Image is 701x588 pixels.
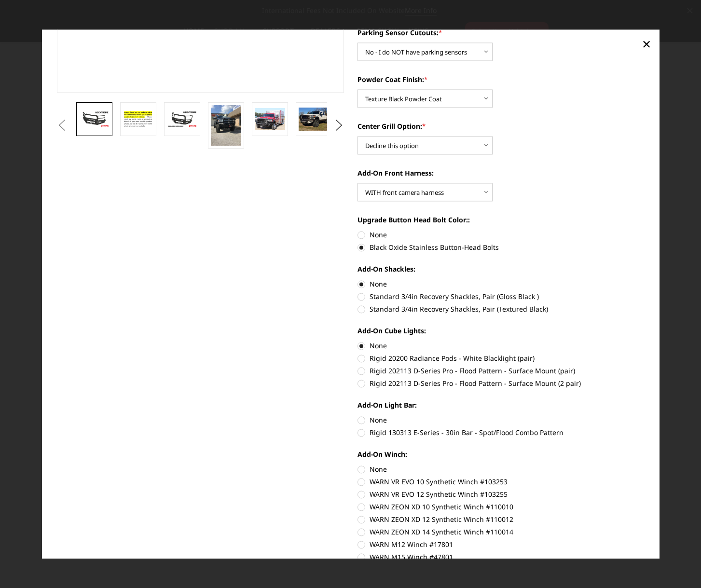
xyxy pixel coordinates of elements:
label: Rigid 130313 E-Series - 30in Bar - Spot/Flood Combo Pattern [357,427,645,438]
label: WARN VR EVO 12 Synthetic Winch #103255 [357,489,645,499]
label: Add-On Front Harness: [357,168,645,178]
label: Standard 3/4in Recovery Shackles, Pair (Textured Black) [357,304,645,314]
label: Add-On Cube Lights: [357,326,645,336]
label: None [357,230,645,240]
iframe: Chat Widget [653,542,701,588]
label: WARN M15 Winch #47801 [357,552,645,562]
label: Black Oxide Stainless Button-Head Bolts [357,242,645,252]
img: A2 Series - Extreme Front Bumper (winch mount) [299,108,329,131]
img: A2 Series - Extreme Front Bumper (winch mount) [211,105,241,146]
img: A2 Series - Extreme Front Bumper (winch mount) [167,111,197,128]
label: Standard 3/4in Recovery Shackles, Pair (Gloss Black ) [357,291,645,301]
label: Rigid 20200 Radiance Pods - White Blacklight (pair) [357,353,645,363]
label: None [357,341,645,351]
label: Add-On Light Bar: [357,400,645,410]
label: Rigid 202113 D-Series Pro - Flood Pattern - Surface Mount (2 pair) [357,378,645,388]
a: Close [639,37,654,52]
img: A2 Series - Extreme Front Bumper (winch mount) [255,108,285,131]
label: Add-On Shackles: [357,264,645,274]
label: Upgrade Button Head Bolt Color:: [357,215,645,225]
img: A2 Series - Extreme Front Bumper (winch mount) [123,109,153,130]
label: None [357,464,645,474]
label: Add-On Winch: [357,449,645,459]
button: Previous [55,118,69,133]
label: WARN ZEON XD 10 Synthetic Winch #110010 [357,502,645,512]
label: None [357,279,645,289]
button: Next [331,118,346,133]
label: Center Grill Option: [357,121,645,131]
label: WARN M12 Winch #17801 [357,539,645,549]
label: Powder Coat Finish: [357,74,645,84]
label: WARN ZEON XD 14 Synthetic Winch #110014 [357,527,645,537]
label: Rigid 202113 D-Series Pro - Flood Pattern - Surface Mount (pair) [357,366,645,376]
label: None [357,415,645,425]
label: Parking Sensor Cutouts: [357,27,645,38]
span: × [642,34,651,55]
label: WARN VR EVO 10 Synthetic Winch #103253 [357,477,645,487]
label: WARN ZEON XD 12 Synthetic Winch #110012 [357,514,645,524]
img: A2 Series - Extreme Front Bumper (winch mount) [79,111,110,128]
